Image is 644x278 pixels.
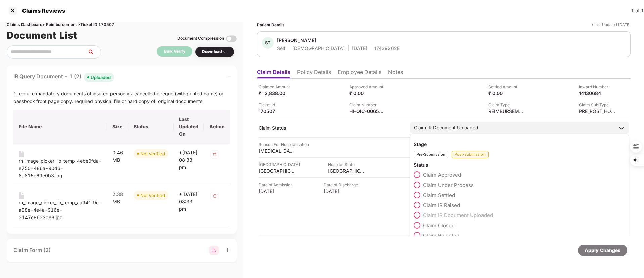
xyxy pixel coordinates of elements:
[452,151,489,158] div: Post-Submission
[423,182,474,188] span: Claim Under Process
[423,222,455,229] span: Claim Closed
[414,162,625,168] div: Status
[423,202,460,208] span: Claim IR Raised
[414,141,625,147] div: Stage
[423,172,461,178] span: Claim Approved
[423,212,493,219] span: Claim IR Document Uploaded
[423,192,455,198] span: Claim Settled
[423,232,459,239] span: Claim Rejected
[414,151,448,158] div: Pre-Submission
